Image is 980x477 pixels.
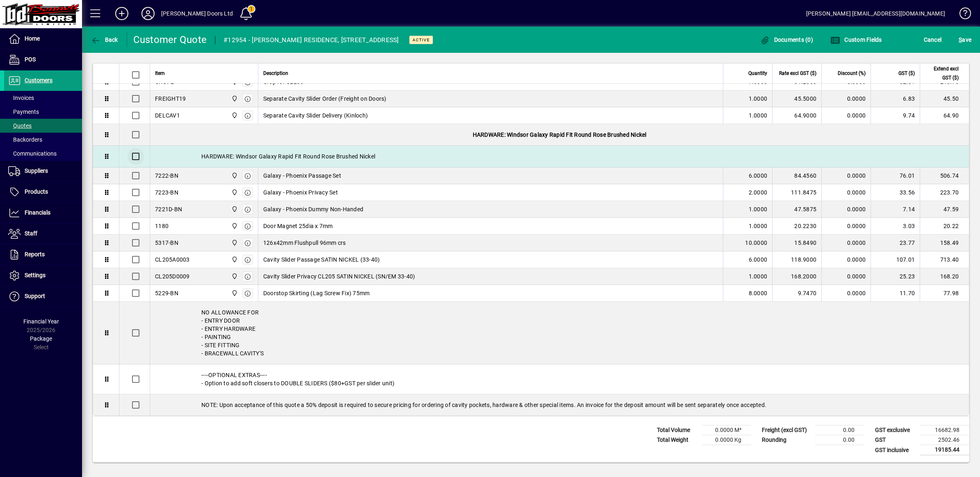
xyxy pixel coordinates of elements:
[135,6,161,21] button: Profile
[925,64,959,82] span: Extend excl GST ($)
[749,289,768,297] span: 8.0000
[821,235,871,251] td: 0.0000
[749,188,768,197] span: 2.0000
[155,255,190,264] div: CL205A0003
[263,95,387,103] span: Separate Cavity Slider Order (Freight on Doors)
[4,161,82,181] a: Suppliers
[133,33,207,46] div: Customer Quote
[760,36,813,43] span: Documents (0)
[920,425,969,435] td: 16682.98
[25,209,50,216] span: Financials
[25,35,40,42] span: Home
[155,205,182,213] div: 7221D-BN
[155,222,169,230] div: 1180
[777,239,816,247] div: 15.8490
[758,435,815,445] td: Rounding
[4,147,82,161] a: Communications
[749,222,768,230] span: 1.0000
[821,167,871,184] td: 0.0000
[263,222,333,230] span: Door Magnet 25dia x 7mm
[155,172,178,180] div: 7222-BN
[4,182,82,202] a: Products
[920,251,969,268] td: 713.40
[150,394,969,416] div: NOTE: Upon acceptance of this quote a 50% deposit is required to secure pricing for ordering of c...
[920,235,969,251] td: 158.49
[830,36,882,43] span: Custom Fields
[821,184,871,201] td: 0.0000
[777,222,816,230] div: 20.2230
[4,286,82,307] a: Support
[4,203,82,223] a: Financials
[922,32,944,47] button: Cancel
[777,95,816,103] div: 45.5000
[263,272,415,280] span: Cavity Slider Privacy CL205 SATIN NICKEL (SN/EM 33-40)
[745,239,767,247] span: 10.0000
[924,33,942,46] span: Cancel
[229,289,239,298] span: Bennett Doors Ltd
[4,224,82,244] a: Staff
[653,435,702,445] td: Total Weight
[229,238,239,247] span: Bennett Doors Ltd
[702,425,751,435] td: 0.0000 M³
[748,69,767,78] span: Quantity
[920,90,969,107] td: 45.50
[25,167,48,174] span: Suppliers
[263,255,380,264] span: Cavity Slider Passage SATIN NICKEL (33-40)
[263,205,363,213] span: Galaxy - Phoenix Dummy Non-Handed
[871,268,920,285] td: 25.23
[263,289,370,297] span: Doorstop Skirting (Lag Screw Fix) 75mm
[749,255,768,264] span: 6.0000
[871,184,920,201] td: 33.56
[109,6,135,21] button: Add
[4,105,82,119] a: Payments
[89,32,120,47] button: Back
[4,50,82,70] a: POS
[821,107,871,124] td: 0.0000
[25,272,46,278] span: Settings
[871,90,920,107] td: 6.83
[8,150,57,157] span: Communications
[953,2,970,28] a: Knowledge Base
[229,255,239,264] span: Bennett Doors Ltd
[653,425,702,435] td: Total Volume
[4,119,82,133] a: Quotes
[920,107,969,124] td: 64.90
[920,268,969,285] td: 168.20
[777,289,816,297] div: 9.7470
[959,36,962,43] span: S
[758,425,815,435] td: Freight (excl GST)
[82,32,127,47] app-page-header-button: Back
[749,205,768,213] span: 1.0000
[920,167,969,184] td: 506.74
[161,7,233,20] div: [PERSON_NAME] Doors Ltd
[871,167,920,184] td: 76.01
[229,205,239,214] span: Bennett Doors Ltd
[758,32,815,47] button: Documents (0)
[749,172,768,180] span: 6.0000
[263,111,368,120] span: Separate Cavity Slider Delivery (Kinloch)
[806,7,945,20] div: [PERSON_NAME] [EMAIL_ADDRESS][DOMAIN_NAME]
[838,69,866,78] span: Discount (%)
[821,201,871,218] td: 0.0000
[25,251,45,258] span: Reports
[749,272,768,280] span: 1.0000
[150,302,969,364] div: NO ALLOWANCE FOR - ENTRY DOOR - ENTRY HARDWARE - PAINTING - SITE FITTING - BRACEWALL CAVITY'S
[871,107,920,124] td: 9.74
[25,56,36,63] span: POS
[223,34,399,47] div: #12954 - [PERSON_NAME] RESIDENCE, [STREET_ADDRESS]
[229,188,239,197] span: Bennett Doors Ltd
[263,239,346,247] span: 126x42mm Flushpull 96mm crs
[155,95,186,103] div: FREIGHT19
[25,293,45,299] span: Support
[263,69,288,78] span: Description
[702,435,751,445] td: 0.0000 Kg
[777,188,816,197] div: 111.8475
[150,124,969,145] div: HARDWARE: Windsor Galaxy Rapid Fit Round Rose Brushed Nickel
[25,188,48,195] span: Products
[920,201,969,218] td: 47.59
[4,265,82,286] a: Settings
[871,235,920,251] td: 23.77
[25,230,37,237] span: Staff
[8,122,32,129] span: Quotes
[815,425,864,435] td: 0.00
